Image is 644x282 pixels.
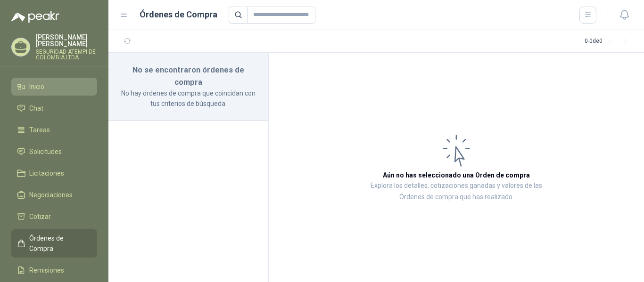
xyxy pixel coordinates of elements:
[11,229,97,258] a: Órdenes de Compra
[29,103,43,113] span: Chat
[120,64,257,88] h3: No se encontraron órdenes de compra
[29,81,44,92] span: Inicio
[36,34,97,47] p: [PERSON_NAME] [PERSON_NAME]
[11,11,59,23] img: Logo peakr
[29,233,88,254] span: Órdenes de Compra
[11,164,97,182] a: Licitaciones
[11,208,97,226] a: Cotizar
[36,49,97,60] p: SEGURIDAD ATEMPI DE COLOMBIA LTDA
[29,125,50,135] span: Tareas
[29,168,64,178] span: Licitaciones
[363,180,550,203] p: Explora los detalles, cotizaciones ganadas y valores de las Órdenes de compra que has realizado.
[11,99,97,117] a: Chat
[11,121,97,139] a: Tareas
[29,211,51,222] span: Cotizar
[11,143,97,161] a: Solicitudes
[383,170,530,180] h3: Aún no has seleccionado una Orden de compra
[11,186,97,204] a: Negociaciones
[29,190,73,200] span: Negociaciones
[140,8,217,21] h1: Órdenes de Compra
[11,261,97,279] a: Remisiones
[29,146,62,157] span: Solicitudes
[11,78,97,96] a: Inicio
[585,34,633,49] div: 0 - 0 de 0
[120,88,257,109] p: No hay órdenes de compra que coincidan con tus criterios de búsqueda.
[29,265,64,275] span: Remisiones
